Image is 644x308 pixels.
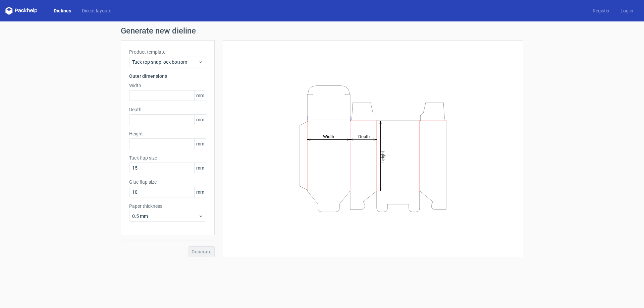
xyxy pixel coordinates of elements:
label: Width [129,82,206,89]
a: Dielines [48,7,76,14]
span: mm [194,163,206,173]
label: Height [129,130,206,137]
label: Product template [129,49,206,55]
a: Log in [615,7,639,14]
tspan: Depth [358,134,370,139]
span: 0.5 mm [132,213,198,220]
h3: Outer dimensions [129,73,206,79]
span: mm [194,90,206,101]
a: Diecut layouts [76,7,117,14]
span: mm [194,139,206,149]
span: mm [194,187,206,197]
label: Depth [129,106,206,113]
span: Tuck top snap lock bottom [132,59,198,65]
a: Register [587,7,615,14]
label: Paper thickness [129,203,206,209]
label: Glue flap size [129,179,206,185]
tspan: Width [323,134,334,139]
tspan: Height [380,151,385,163]
span: mm [194,115,206,125]
label: Tuck flap size [129,155,206,161]
h1: Generate new dieline [121,27,523,35]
